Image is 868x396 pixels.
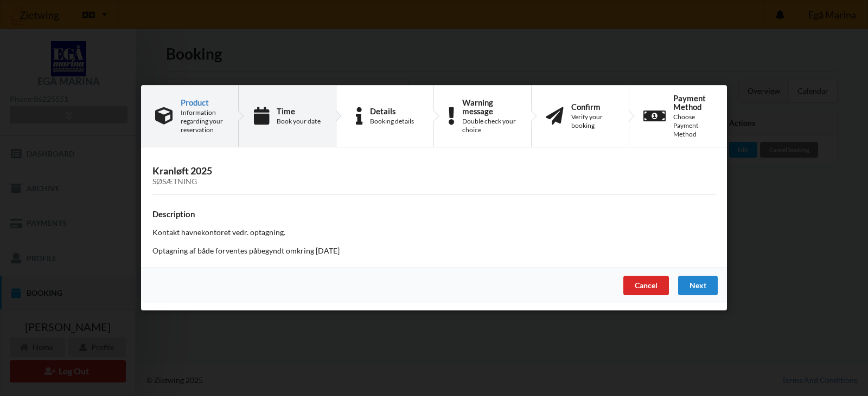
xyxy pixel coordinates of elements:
div: Information regarding your reservation [181,108,224,134]
div: Payment Method [673,94,713,111]
div: Cancel [623,276,669,296]
div: Søsætning [152,178,716,187]
div: Details [370,107,414,115]
div: Product [181,98,224,107]
div: Time [277,107,321,115]
div: Warning message [462,98,517,115]
div: Confirm [571,102,615,111]
div: Next [678,276,718,296]
h3: Kranløft 2025 [152,165,716,187]
div: Verify your booking [571,113,615,130]
p: Optagning af både forventes påbegyndt omkring [DATE] [152,246,716,257]
div: Double check your choice [462,117,517,134]
div: Book your date [277,117,321,126]
h4: Description [152,209,716,219]
div: Booking details [370,117,414,126]
div: Choose Payment Method [673,113,713,139]
p: Kontakt havnekontoret vedr. optagning. [152,228,716,238]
